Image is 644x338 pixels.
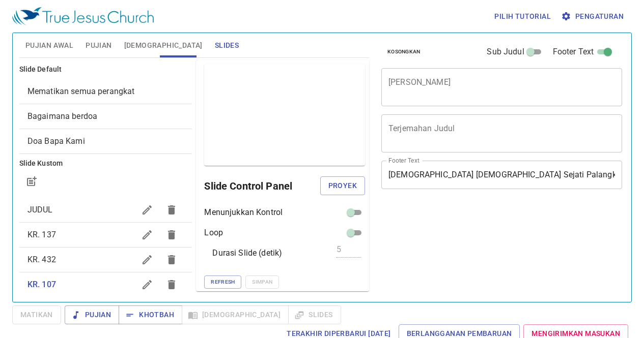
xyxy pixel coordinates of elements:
img: True Jesus Church [12,7,154,25]
span: [object Object] [27,136,85,146]
button: Khotbah [119,305,182,324]
div: KR. 137 [19,223,192,247]
span: Pujian Awal [25,39,73,52]
button: Kosongkan [381,46,427,58]
button: Pilih tutorial [490,7,555,26]
span: [object Object] [27,111,97,121]
span: Khotbah [127,309,174,321]
button: Refresh [204,275,241,289]
span: Sub Judul [487,46,524,58]
span: Slides [215,39,239,52]
span: Pengaturan [563,10,624,23]
span: KR. 432 [27,255,56,264]
span: KR. 137 [27,230,56,239]
span: Pujian [86,39,111,52]
h6: Slide Default [19,64,192,75]
span: Pilih tutorial [494,10,551,23]
h6: Slide Kustom [19,158,192,169]
h6: Slide Control Panel [204,178,320,194]
div: JUDUL [19,198,192,222]
div: Doa Bapa Kami [19,129,192,153]
span: Refresh [211,278,235,287]
span: KR. 107 [27,280,56,289]
button: Pengaturan [559,7,628,26]
button: Proyek [320,176,365,195]
div: Mematikan semua perangkat [19,79,192,104]
span: JUDUL [27,205,53,214]
span: Kosongkan [387,47,421,56]
iframe: from-child [377,200,575,301]
button: Pujian [65,305,119,324]
span: Footer Text [553,46,594,58]
span: Proyek [328,179,357,192]
p: Menunjukkan Kontrol [204,206,283,219]
span: Pujian [73,309,111,321]
div: KR. 432 [19,248,192,272]
div: KR. 107 [19,272,192,297]
p: Durasi Slide (detik) [212,247,282,259]
span: [object Object] [27,86,135,96]
div: Bagaimana berdoa [19,104,192,129]
p: Loop [204,227,223,239]
span: [DEMOGRAPHIC_DATA] [124,39,203,52]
